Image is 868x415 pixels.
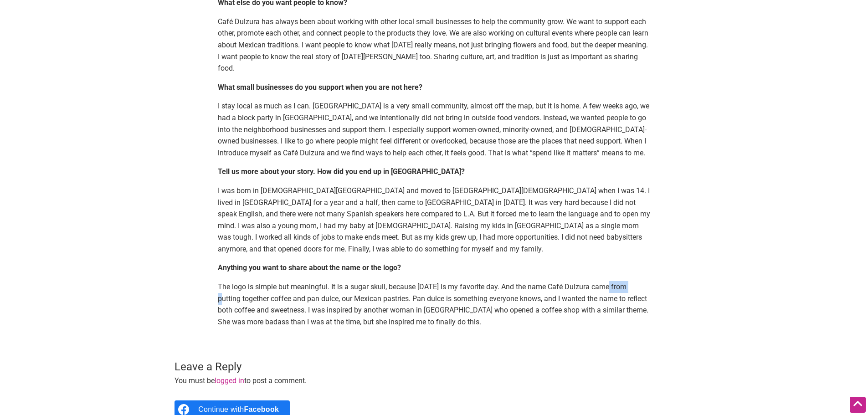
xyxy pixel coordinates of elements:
div: Scroll Back to Top [850,397,866,413]
p: Café Dulzura has always been about working with other local small businesses to help the communit... [218,16,651,74]
a: logged in [215,376,244,385]
strong: Tell us more about your story. How did you end up in [GEOGRAPHIC_DATA]? [218,167,465,176]
p: You must be to post a comment. [175,375,693,387]
strong: What small businesses do you support when you are not here? [218,83,422,92]
p: I stay local as much as I can. [GEOGRAPHIC_DATA] is a very small community, almost off the map, b... [218,100,651,159]
b: Facebook [244,405,279,413]
p: I was born in [DEMOGRAPHIC_DATA][GEOGRAPHIC_DATA] and moved to [GEOGRAPHIC_DATA][DEMOGRAPHIC_DATA... [218,185,651,255]
h3: Leave a Reply [175,359,693,375]
p: The logo is simple but meaningful. It is a sugar skull, because [DATE] is my favorite day. And th... [218,281,651,328]
strong: Anything you want to share about the name or the logo? [218,263,401,272]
